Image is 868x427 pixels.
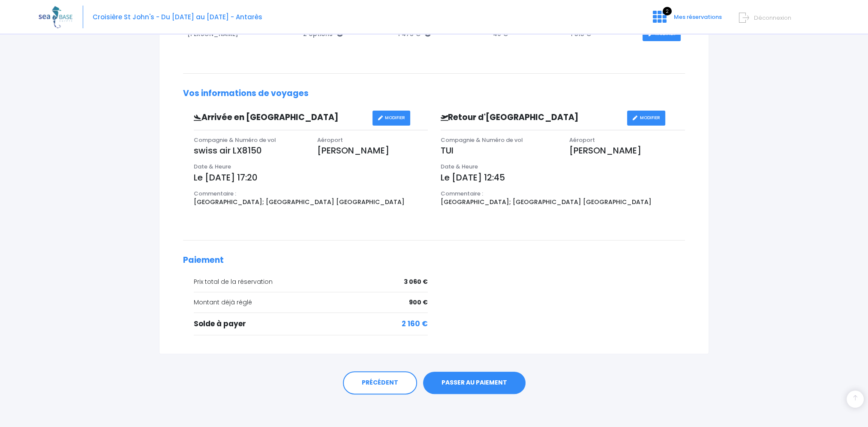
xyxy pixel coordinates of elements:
div: Montant déjà réglé [194,298,428,307]
div: Solde à payer [194,319,428,330]
span: Déconnexion [754,14,791,22]
p: Le [DATE] 12:45 [441,171,685,184]
span: Compagnie & Numéro de vol [194,136,276,144]
span: Commentaire : [441,189,483,198]
span: Compagnie & Numéro de vol [441,136,523,144]
a: MODIFIER [627,111,665,126]
h2: Paiement [183,256,685,265]
span: Aéroport [317,136,343,144]
a: PRÉCÉDENT [343,371,417,394]
span: Croisière St John's - Du [DATE] au [DATE] - Antarès [93,12,262,21]
span: 3 060 € [404,277,428,286]
a: 2 Mes réservations [646,16,727,24]
span: 900 € [409,298,428,307]
div: Prix total de la réservation [194,277,428,286]
h3: Arrivée en [GEOGRAPHIC_DATA] [187,113,372,123]
p: [GEOGRAPHIC_DATA]; [GEOGRAPHIC_DATA] [GEOGRAPHIC_DATA] [194,198,428,207]
p: Le [DATE] 17:20 [194,171,428,184]
h2: Vos informations de voyages [183,89,685,99]
span: 2 options [303,30,343,38]
span: Date & Heure [194,162,231,171]
h3: Retour d'[GEOGRAPHIC_DATA] [434,113,627,123]
span: 2 160 € [402,319,428,330]
p: TUI [441,144,556,157]
a: PASSER AU PAIEMENT [423,372,526,394]
span: Mes réservations [674,13,722,21]
span: Commentaire : [194,189,236,198]
p: [GEOGRAPHIC_DATA]; [GEOGRAPHIC_DATA] [GEOGRAPHIC_DATA] [441,198,685,207]
p: swiss air LX8150 [194,144,304,157]
p: [PERSON_NAME] [569,144,685,157]
a: MODIFIER [372,111,411,126]
span: Date & Heure [441,162,478,171]
span: 2 [663,7,672,15]
span: Aéroport [569,136,595,144]
p: [PERSON_NAME] [317,144,428,157]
